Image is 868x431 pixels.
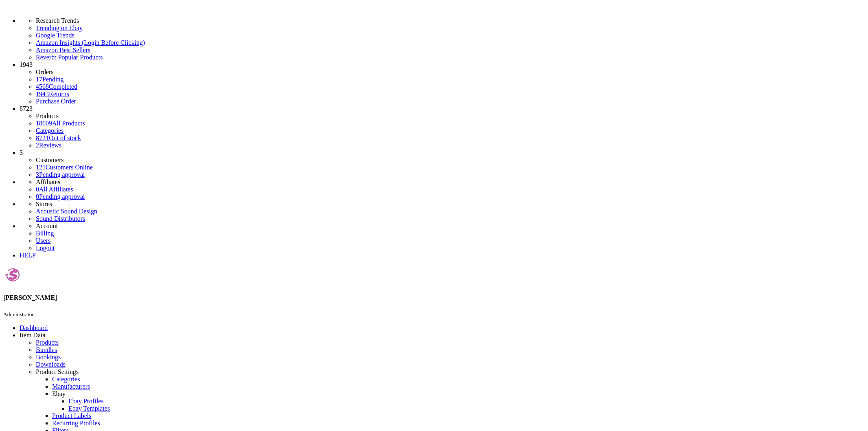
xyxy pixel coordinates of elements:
span: 125 [36,164,46,171]
a: 4568Completed [36,83,77,90]
a: 3Pending approval [36,171,85,178]
a: 17Pending [36,76,865,83]
li: Orders [36,68,865,76]
a: 0Pending approval [36,193,85,200]
span: 18609 [36,120,52,127]
a: Manufacturers [52,383,90,390]
a: Trending on Ebay [36,24,865,32]
a: 1943Returns [36,90,69,97]
a: Ebay Templates [68,405,110,412]
a: 18609All Products [36,120,85,127]
a: Downloads [36,361,66,368]
span: 1943 [36,90,49,97]
a: Google Trends [36,32,865,39]
span: 3 [36,171,39,178]
a: Amazon Insights (Login Before Clicking) [36,39,865,46]
a: Users [36,237,50,244]
span: 0 [36,186,39,193]
li: Account [36,222,865,230]
a: Ebay Profiles [68,398,104,405]
li: Research Trends [36,17,865,24]
span: Product Settings [36,368,79,375]
span: Item Data [20,332,46,339]
a: 2Reviews [36,142,61,149]
a: Billing [36,230,54,237]
a: Sound Distributors [36,215,85,222]
a: 8721Out of stock [36,134,81,141]
a: Ebay [52,390,66,397]
a: Reverb: Popular Products [36,54,865,61]
a: Products [36,339,59,346]
a: 125Customers Online [36,164,93,171]
a: Dashboard [20,324,48,331]
span: 8721 [36,134,49,141]
a: Categories [52,376,80,383]
a: HELP [20,252,36,259]
a: Recurring Profiles [52,420,100,427]
span: 0 [36,193,39,200]
img: jehara [3,266,22,284]
a: Logout [36,244,55,251]
li: Products [36,112,865,120]
h4: [PERSON_NAME] [3,294,865,301]
a: Bundles [36,346,57,353]
a: Bookings [36,354,61,361]
span: 8723 [20,105,33,112]
span: 3 [20,149,23,156]
li: Stores [36,200,865,208]
li: Customers [36,156,865,164]
a: Acoustic Sound Design [36,208,97,215]
a: Amazon Best Sellers [36,46,865,54]
a: Purchase Order [36,98,76,105]
span: 2 [36,142,39,149]
span: 4568 [36,83,49,90]
li: Affiliates [36,178,865,186]
small: Administrator [3,311,34,317]
span: 1943 [20,61,33,68]
a: Product Labels [52,412,91,419]
a: Categories [36,127,63,134]
span: 17 [36,76,42,83]
a: 0All Affiliates [36,186,73,193]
